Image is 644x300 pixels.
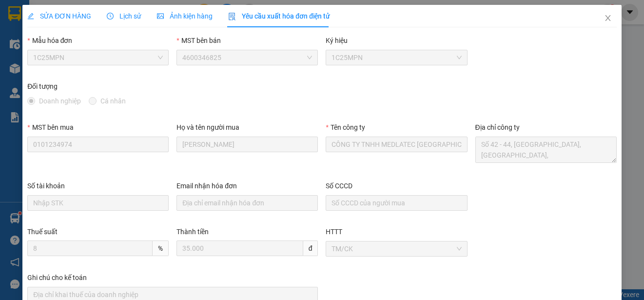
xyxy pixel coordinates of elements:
[97,96,130,106] span: Cá nhân
[326,195,467,211] input: Số CCCD
[176,182,237,190] label: Email nhận hóa đơn
[33,50,163,65] span: 1C25MPN
[35,96,85,106] span: Doanh nghiệp
[326,37,348,44] label: Ký hiệu
[326,228,342,236] label: HTTT
[107,13,114,20] span: clock-circle
[475,137,617,163] textarea: Địa chỉ công ty
[27,195,169,211] input: Số tài khoản
[27,228,58,236] label: Thuế suất
[27,123,73,131] label: MST bên mua
[326,123,365,131] label: Tên công ty
[27,37,72,44] label: Mẫu hóa đơn
[604,14,612,22] span: close
[27,274,87,281] label: Ghi chú cho kế toán
[594,5,622,32] button: Close
[182,50,312,65] span: 4600346825
[107,12,141,20] span: Lịch sử
[475,123,520,131] label: Địa chỉ công ty
[27,12,91,20] span: SỬA ĐƠN HÀNG
[176,37,220,44] label: MST bên bán
[27,240,153,256] input: Thuế suất
[326,137,467,152] input: Tên công ty
[153,240,169,256] span: %
[228,12,330,20] span: Yêu cầu xuất hóa đơn điện tử
[303,240,318,256] span: đ
[332,50,461,65] span: 1C25MPN
[326,182,352,190] label: Số CCCD
[176,195,318,211] input: Email nhận hóa đơn
[176,228,209,236] label: Thành tiền
[228,13,236,20] img: icon
[27,137,169,152] input: MST bên mua
[157,13,164,20] span: picture
[332,241,461,256] span: TM/CK
[176,137,318,152] input: Họ và tên người mua
[27,13,34,20] span: edit
[176,123,239,131] label: Họ và tên người mua
[157,12,213,20] span: Ảnh kiện hàng
[27,182,65,190] label: Số tài khoản
[27,82,58,90] label: Đối tượng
